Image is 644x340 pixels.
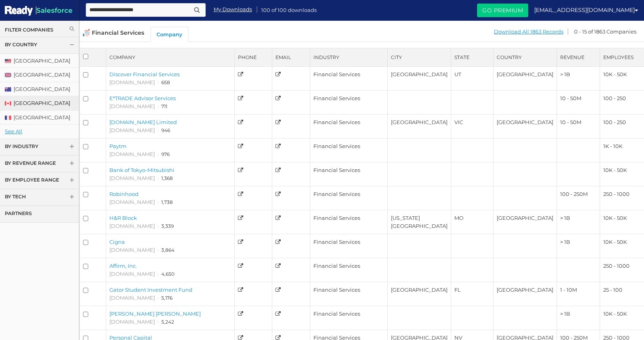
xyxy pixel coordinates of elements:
[600,306,644,330] td: 10K - 50K
[310,138,387,162] td: Financial Services
[310,306,387,330] td: Financial Services
[310,186,387,210] td: Financial Services
[109,199,155,205] a: [DOMAIN_NAME]
[106,48,235,67] th: Company
[158,175,159,182] span: ι
[451,115,493,138] td: VIC
[158,199,159,206] span: ι
[310,282,387,306] td: Financial Services
[557,210,600,234] td: > 1B
[161,271,174,278] span: Alexa Rank
[600,91,644,115] td: 100 - 250
[109,191,139,197] a: Robinhood
[600,258,644,282] td: 250 - 1000
[109,175,155,181] a: [DOMAIN_NAME]
[151,27,188,42] a: Company
[310,67,387,91] td: Financial Services
[557,306,600,330] td: > 1B
[214,6,252,13] a: My Downloads
[161,79,170,86] span: Alexa Rank
[109,287,192,293] a: Gator Student Investment Fund
[310,234,387,258] td: Financial Services
[161,175,173,182] span: Alexa Rank
[600,210,644,234] td: 10K - 50K
[109,295,155,301] a: [DOMAIN_NAME]
[493,48,557,67] th: Country
[493,282,557,306] td: United States
[600,67,644,91] td: 10K - 50K
[161,127,170,134] span: Alexa Rank
[161,318,174,326] span: Alexa Rank
[109,310,201,317] a: [PERSON_NAME] [PERSON_NAME]
[5,26,74,33] a: Filter Companies
[600,234,644,258] td: 10K - 50K
[5,58,11,64] img: united-states.png
[158,127,159,134] span: ι
[5,5,33,17] img: Salesforce Ready
[493,210,557,234] td: United States
[493,115,557,138] td: Australia
[158,103,159,110] span: ι
[109,151,155,157] a: [DOMAIN_NAME]
[161,247,174,254] span: Alexa Rank
[557,48,600,67] th: Revenue
[387,115,451,138] td: Melbourne
[109,247,155,253] a: [DOMAIN_NAME]
[158,79,159,86] span: ι
[600,115,644,138] td: 100 - 250
[235,48,272,67] th: Phone
[387,67,451,91] td: Salt Lake City
[161,199,173,206] span: Alexa Rank
[109,119,177,125] a: [DOMAIN_NAME] Limited
[310,91,387,115] td: Financial Services
[83,29,91,37] img: financial-services.png
[493,27,564,37] a: Download All 1863 Records
[557,234,600,258] td: > 1B
[557,91,600,115] td: 10 - 50M
[451,210,493,234] td: MO
[572,21,638,36] div: 0 - 15 of 1863 Companies
[80,48,106,67] th: Checkmark Box
[109,263,137,269] a: Affirm, Inc.
[158,151,159,158] span: ι
[557,186,600,210] td: 100 - 250M
[109,239,125,245] a: Cigna
[109,167,174,173] a: Bank of Tokyo-Mitsubishi
[600,162,644,186] td: 10K - 50K
[600,282,644,306] td: 25 - 100
[310,115,387,138] td: Financial Services
[261,5,317,14] span: 100 of 100 downloads
[387,48,451,67] th: City
[5,100,11,107] img: canada.png
[310,210,387,234] td: Financial Services
[5,72,11,78] img: united-kingdom.png
[600,186,644,210] td: 250 - 1000
[5,115,11,121] img: france.png
[161,295,172,302] span: Alexa Rank
[600,48,644,67] th: Employees
[557,115,600,138] td: 10 - 50M
[387,210,451,234] td: Kansas City
[451,67,493,91] td: UT
[557,282,600,306] td: 1 - 10M
[161,223,174,230] span: Alexa Rank
[451,282,493,306] td: FL
[158,318,159,326] span: ι
[493,67,557,91] td: United States
[109,103,155,109] a: [DOMAIN_NAME]
[109,223,155,229] a: [DOMAIN_NAME]
[158,247,159,254] span: ι
[109,271,155,277] a: [DOMAIN_NAME]
[36,6,73,14] span: Salesforce
[109,95,176,101] a: E*TRADE Advisor Services
[477,4,528,17] a: Go Premium
[158,295,159,302] span: ι
[534,4,638,16] a: [EMAIL_ADDRESS][DOMAIN_NAME]
[109,318,155,325] a: [DOMAIN_NAME]
[5,86,11,93] img: australia.png
[387,282,451,306] td: Gainesville
[557,67,600,91] td: > 1B
[161,151,170,158] span: Alexa Rank
[451,48,493,67] th: State
[83,29,144,36] span: Financial Services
